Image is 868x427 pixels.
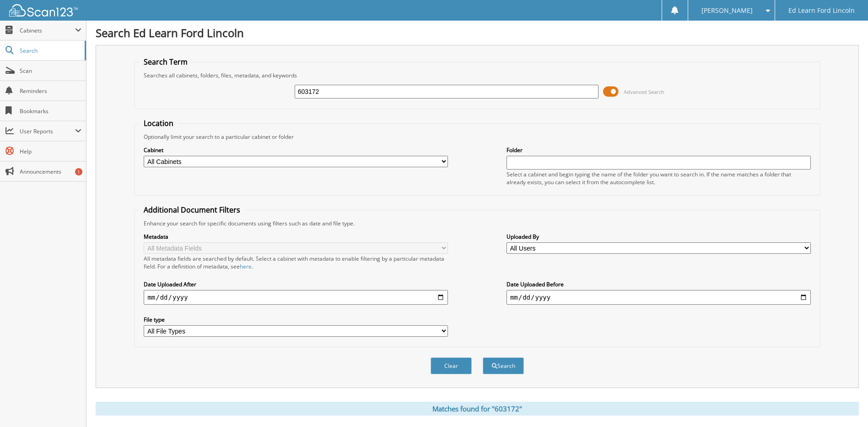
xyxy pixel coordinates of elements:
[507,146,811,154] label: Folder
[144,280,448,288] label: Date Uploaded After
[96,402,859,416] div: Matches found for "603172"
[20,87,81,95] span: Reminders
[431,357,472,374] button: Clear
[139,57,192,67] legend: Search Term
[139,205,245,215] legend: Additional Document Filters
[507,280,811,288] label: Date Uploaded Before
[144,290,448,305] input: start
[20,67,81,75] span: Scan
[507,170,811,186] div: Select a cabinet and begin typing the name of the folder you want to search in. If the name match...
[144,316,448,323] label: File type
[20,47,80,55] span: Search
[144,233,448,241] label: Metadata
[20,107,81,115] span: Bookmarks
[139,219,815,227] div: Enhance your search for specific documents using filters such as date and file type.
[144,255,448,270] div: All metadata fields are searched by default. Select a cabinet with metadata to enable filtering b...
[507,233,811,241] label: Uploaded By
[139,133,815,141] div: Optionally limit your search to a particular cabinet or folder
[20,27,75,34] span: Cabinets
[701,8,753,13] span: [PERSON_NAME]
[507,290,811,305] input: end
[9,4,78,16] img: scan123-logo-white.svg
[624,88,664,95] span: Advanced Search
[483,357,524,374] button: Search
[139,118,178,128] legend: Location
[20,127,75,135] span: User Reports
[788,8,855,13] span: Ed Learn Ford Lincoln
[144,146,448,154] label: Cabinet
[20,148,81,155] span: Help
[20,168,81,175] span: Announcements
[75,168,82,175] div: 1
[96,25,859,40] h1: Search Ed Learn Ford Lincoln
[139,71,815,79] div: Searches all cabinets, folders, files, metadata, and keywords
[240,263,252,270] a: here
